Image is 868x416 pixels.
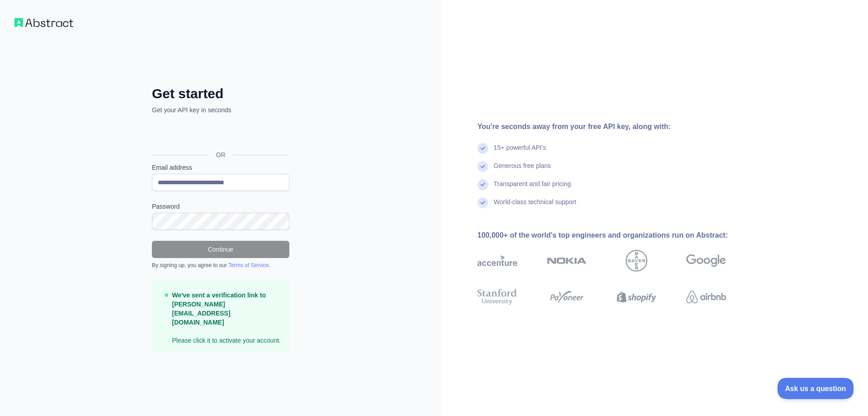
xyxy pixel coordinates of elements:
strong: We've sent a verification link to [PERSON_NAME][EMAIL_ADDRESS][DOMAIN_NAME] [172,292,266,326]
img: bayer [626,250,647,272]
p: Get your API key in seconds [152,105,289,115]
div: 100,000+ of the world's top engineers and organizations run on Abstract: [477,230,755,241]
img: shopify [617,287,656,307]
img: check mark [477,143,488,154]
span: OR [209,150,233,159]
img: payoneer [547,287,587,307]
img: Workflow [14,18,73,27]
div: Transparent and fair pricing [494,179,571,197]
img: airbnb [686,287,726,307]
a: Terms of Service [228,262,269,268]
img: accenture [477,250,517,272]
label: Password [152,202,289,211]
img: check mark [477,197,488,208]
button: Continue [152,241,289,258]
iframe: Toggle Customer Support [778,378,854,399]
img: check mark [477,179,488,190]
img: google [686,250,726,272]
div: 15+ powerful API's [494,143,546,161]
div: By signing up, you agree to our . [152,262,289,269]
img: stanford university [477,287,517,307]
img: nokia [547,250,587,272]
p: Please click it to activate your account. [172,291,283,345]
iframe: Botão Iniciar sessão com o Google [147,124,292,144]
img: check mark [477,161,488,172]
div: You're seconds away from your free API key, along with: [477,121,755,132]
label: Email address [152,163,289,172]
div: World-class technical support [494,197,576,215]
div: Generous free plans [494,161,551,179]
h2: Get started [152,86,289,102]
